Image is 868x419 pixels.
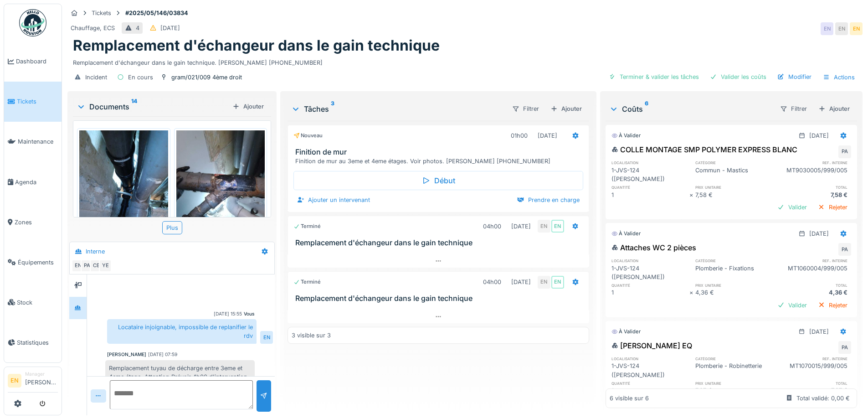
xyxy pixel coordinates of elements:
div: 7,58 € [695,191,773,199]
div: Total validé: 0,00 € [796,394,850,403]
div: Valider [774,201,811,213]
div: 01h00 [511,131,528,140]
li: EN [8,374,21,388]
div: Remplacement d'échangeur dans le gain technique. [PERSON_NAME] [PHONE_NUMBER] [73,55,857,67]
span: Stock [17,298,58,307]
a: Statistiques [4,322,62,362]
li: [PERSON_NAME] [25,371,58,390]
div: Nouveau [293,132,323,140]
h6: catégorie [695,258,773,264]
span: Agenda [15,178,58,186]
div: PA [838,243,851,256]
span: Zones [15,218,58,227]
div: Rejeter [814,299,851,311]
a: Stock [4,282,62,322]
div: [PERSON_NAME] EQ [611,340,692,351]
div: Filtrer [508,102,543,115]
h6: localisation [611,258,689,264]
div: CB [90,259,103,272]
div: MT1070015/999/005 [773,362,851,379]
h6: catégorie [695,160,773,166]
div: 3 visible sur 3 [292,331,331,340]
a: Tickets [4,82,62,122]
div: Attaches WC 2 pièces [611,242,696,253]
div: YE [99,259,112,272]
a: Équipements [4,242,62,282]
div: Début [293,171,583,190]
div: Interne [86,247,105,256]
div: × [689,288,695,297]
div: [DATE] [511,222,531,231]
div: Filtrer [776,102,811,115]
div: Manager [25,371,58,378]
h6: quantité [611,380,689,386]
div: 1 [611,191,689,199]
div: × [689,191,695,199]
h6: ref. interne [773,258,851,264]
sup: 14 [131,101,137,112]
div: Terminé [293,278,321,286]
div: À valider [611,132,641,140]
div: [PERSON_NAME] [107,351,146,358]
span: Maintenance [18,137,58,146]
div: Terminer & valider les tâches [605,71,703,83]
span: Statistiques [17,338,58,347]
div: EN [850,22,863,35]
div: [DATE] [809,327,829,336]
div: EN [538,276,550,289]
div: Plomberie - Fixations [695,264,773,281]
div: 6 visible sur 6 [610,394,649,403]
sup: 6 [645,103,648,114]
div: [DATE] [511,278,531,286]
div: MT9030005/999/005 [773,166,851,183]
h6: total [773,184,851,190]
div: [DATE] 15:55 [214,310,242,317]
div: 7,27 € [695,386,773,395]
div: [DATE] 07:59 [148,351,177,358]
h6: prix unitaire [695,380,773,386]
div: Incident [85,73,107,82]
div: Finition de mur au 3eme et 4eme étages. Voir photos. [PERSON_NAME] [PHONE_NUMBER] [295,157,585,166]
div: Plus [162,221,182,234]
div: Modifier [774,71,815,83]
span: Dashboard [16,57,58,66]
h6: ref. interne [773,356,851,362]
div: [DATE] [538,131,557,140]
div: [DATE] [809,131,829,140]
img: Badge_color-CXgf-gQk.svg [19,9,46,36]
div: [DATE] [809,229,829,238]
span: Tickets [17,97,58,106]
div: gram/021/009 4ème droit [171,73,242,82]
h6: localisation [611,160,689,166]
h3: Finition de mur [295,148,585,156]
div: 1 [611,386,689,395]
a: Dashboard [4,41,62,82]
div: 1 [611,288,689,297]
h6: catégorie [695,356,773,362]
h6: total [773,282,851,288]
h6: prix unitaire [695,184,773,190]
strong: #2025/05/146/03834 [122,9,192,17]
div: Locataire injoignable, impossible de replanifier le rdv [107,319,257,344]
div: 1-JVS-124 ([PERSON_NAME]) [611,166,689,183]
h3: Remplacement d'échangeur dans le gain technique [295,238,585,247]
img: ru4c27dmm52nhu8v4wvf8x3q5j8s [176,130,265,248]
div: EN [551,276,564,289]
h6: total [773,380,851,386]
div: 1-JVS-124 ([PERSON_NAME]) [611,362,689,379]
div: Rejeter [814,201,851,213]
div: × [689,386,695,395]
div: Ajouter un intervenant [293,194,374,206]
div: EN [260,331,273,344]
sup: 3 [331,103,334,114]
div: COLLE MONTAGE SMP POLYMER EXPRESS BLANC [611,144,797,155]
div: Ajouter [229,100,267,113]
div: Tickets [92,9,111,17]
div: Ajouter [815,103,853,115]
div: EN [551,220,564,233]
div: À valider [611,230,641,238]
img: twsu6wslhd2bg00w6xnhlqt3v9fz [79,130,168,248]
h6: quantité [611,184,689,190]
div: MT1060004/999/005 [773,264,851,281]
div: EN [72,259,84,272]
